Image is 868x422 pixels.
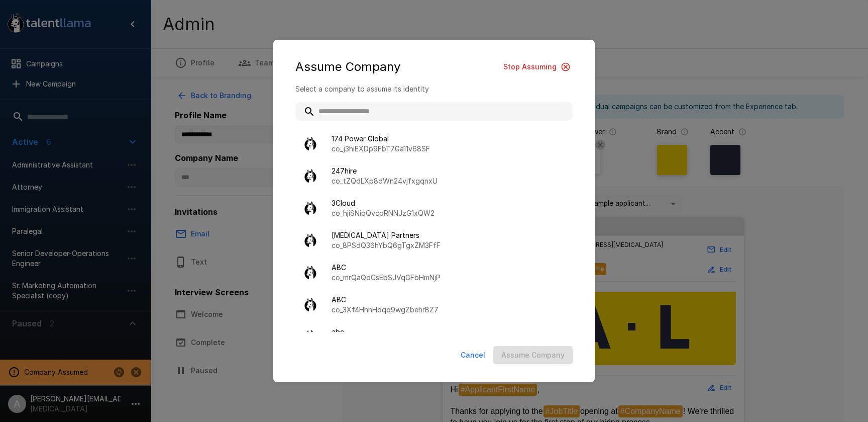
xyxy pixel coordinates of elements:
div: Assume Company [295,58,573,76]
img: llama_clean.png [303,201,317,215]
button: Stop Assuming [499,58,573,76]
div: ABCco_3Xf4HhhHdqq9wgZbehrBZ7 [295,290,573,320]
img: llama_clean.png [303,266,317,280]
span: ABC [332,295,565,305]
span: [MEDICAL_DATA] Partners [332,230,565,240]
div: 3Cloudco_hjiSNiqQvcpRNNJzG1xQW2 [295,193,573,223]
p: co_mrQaQdCsEbSJVqGFbHmNjP [332,273,565,283]
button: Cancel [457,346,489,365]
p: co_j3hiEXDp9FbT7Ga11v68SF [332,144,565,154]
div: [MEDICAL_DATA] Partnersco_8PSdQ36hYbQ6gTgxZM3FfF [295,225,573,256]
p: co_8PSdQ36hYbQ6gTgxZM3FfF [332,240,565,250]
span: 247hire [332,166,565,176]
img: llama_clean.png [303,233,317,247]
img: llama_clean.png [303,298,317,312]
div: abcco_n8RVL7Ky52eto4R2vxhvMX [295,322,573,352]
span: 3Cloud [332,198,565,208]
img: llama_clean.png [303,169,317,183]
p: co_tZQdLXp8dWn24vjfxgqnxU [332,176,565,186]
span: abc [332,327,565,337]
span: ABC [332,263,565,273]
div: ABCco_mrQaQdCsEbSJVqGFbHmNjP [295,258,573,288]
div: 247hireco_tZQdLXp8dWn24vjfxgqnxU [295,161,573,191]
img: llama_clean.png [303,330,317,344]
p: co_hjiSNiqQvcpRNNJzG1xQW2 [332,208,565,218]
p: co_3Xf4HhhHdqq9wgZbehrBZ7 [332,305,565,315]
div: 174 Power Globalco_j3hiEXDp9FbT7Ga11v68SF [295,129,573,159]
p: Select a company to assume its identity [295,84,573,94]
img: llama_clean.png [303,137,317,151]
span: 174 Power Global [332,134,565,144]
